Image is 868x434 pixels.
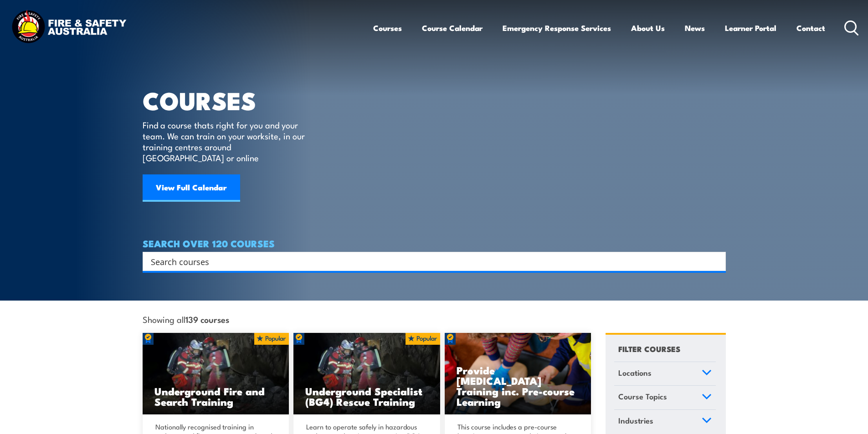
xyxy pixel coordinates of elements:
[503,16,611,40] a: Emergency Response Services
[143,238,726,248] h4: SEARCH OVER 120 COURSES
[305,386,428,407] h3: Underground Specialist (BG4) Rescue Training
[143,174,240,202] a: View Full Calendar
[614,410,716,434] a: Industries
[618,390,667,403] span: Course Topics
[153,255,708,268] form: Search form
[293,333,440,415] img: Underground mine rescue
[445,333,591,415] img: Low Voltage Rescue and Provide CPR
[185,313,229,325] strong: 139 courses
[614,386,716,409] a: Course Topics
[618,367,652,379] span: Locations
[143,89,318,111] h1: COURSES
[618,342,680,355] h4: FILTER COURSES
[143,119,309,163] p: Find a course thats right for you and your team. We can train on your worksite, in our training c...
[445,333,591,415] a: Provide [MEDICAL_DATA] Training inc. Pre-course Learning
[143,333,289,415] img: Underground mine rescue
[631,16,665,40] a: About Us
[685,16,705,40] a: News
[293,333,440,415] a: Underground Specialist (BG4) Rescue Training
[725,16,776,40] a: Learner Portal
[710,255,723,268] button: Search magnifier button
[143,314,229,324] span: Showing all
[143,333,289,415] a: Underground Fire and Search Training
[457,365,580,407] h3: Provide [MEDICAL_DATA] Training inc. Pre-course Learning
[151,255,706,268] input: Search input
[796,16,825,40] a: Contact
[618,414,653,427] span: Industries
[373,16,402,40] a: Courses
[154,386,277,407] h3: Underground Fire and Search Training
[614,362,716,386] a: Locations
[422,16,483,40] a: Course Calendar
